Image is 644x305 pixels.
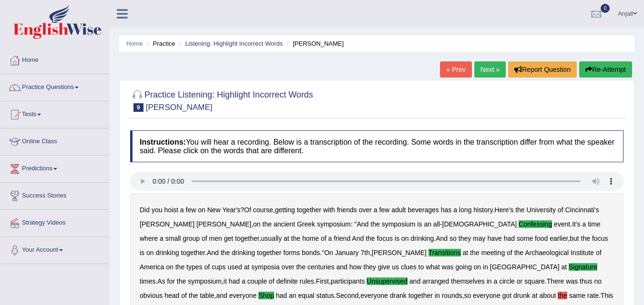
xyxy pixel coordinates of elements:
[547,277,564,285] b: There
[204,263,210,271] b: of
[487,235,501,242] b: have
[165,235,181,242] b: small
[527,206,556,214] b: University
[0,237,109,261] a: Your Account
[274,220,295,228] b: ancient
[507,249,512,256] b: of
[298,292,314,299] b: equal
[410,235,434,242] b: drinking
[224,277,227,285] b: it
[331,277,365,285] b: participants
[253,220,261,228] b: on
[409,277,420,285] b: and
[554,220,570,228] b: event
[155,249,179,256] b: drinking
[426,263,440,271] b: what
[588,220,600,228] b: time
[337,263,348,271] b: and
[424,220,431,228] b: an
[189,292,198,299] b: the
[565,206,599,214] b: Cincinnati's
[166,263,174,271] b: on
[257,249,281,256] b: together
[207,249,219,256] b: And
[490,263,560,271] b: [GEOGRAPHIC_DATA]
[378,263,390,271] b: give
[474,263,481,271] b: on
[186,206,196,214] b: few
[130,130,624,162] h4: You will hear a recording. Below is a transcription of the recording. Some words in the transcrip...
[372,249,427,256] b: [PERSON_NAME]
[513,292,530,299] b: drunk
[316,277,329,285] b: First
[181,249,205,256] b: together
[442,263,454,271] b: was
[275,206,295,214] b: getting
[285,39,344,48] li: [PERSON_NAME]
[379,206,389,214] b: few
[473,206,492,214] b: history
[515,206,524,214] b: the
[601,4,610,13] span: 0
[442,220,517,228] b: [DEMOGRAPHIC_DATA]
[152,206,163,214] b: you
[581,235,590,242] b: the
[570,235,579,242] b: but
[302,249,320,256] b: bonds
[392,263,399,271] b: us
[579,61,632,78] button: Re-Attempt
[202,235,207,242] b: of
[459,235,471,242] b: they
[196,220,251,228] b: [PERSON_NAME]
[164,292,179,299] b: head
[296,263,305,271] b: the
[453,206,457,214] b: a
[146,103,213,112] small: [PERSON_NAME]
[569,292,585,299] b: same
[483,263,488,271] b: in
[291,235,300,242] b: the
[317,292,334,299] b: status
[126,40,143,47] a: Home
[212,263,226,271] b: cups
[357,220,369,228] b: And
[391,206,406,214] b: adult
[140,235,158,242] b: where
[377,235,392,242] b: focus
[367,277,408,285] b: unsupervised
[140,249,144,256] b: is
[524,277,545,285] b: square
[334,235,350,242] b: friend
[299,277,314,285] b: rules
[558,292,567,299] b: the
[186,263,202,271] b: types
[130,88,313,112] h2: Practice Listening: Highlight Incorrect Words
[569,263,597,271] b: signature
[519,220,552,228] b: confessing
[244,263,250,271] b: at
[601,292,613,299] b: This
[464,292,471,299] b: so
[442,292,462,299] b: rounds
[302,235,319,242] b: home
[409,292,433,299] b: together
[550,235,568,242] b: earlier
[183,235,200,242] b: group
[532,292,538,299] b: at
[140,277,155,285] b: times
[242,277,245,285] b: a
[0,101,109,125] a: Tests
[374,206,378,214] b: a
[229,277,240,285] b: had
[133,103,143,112] span: 9
[572,220,580,228] b: It's
[0,156,109,179] a: Predictions
[297,220,315,228] b: Greek
[401,263,417,271] b: clues
[140,292,163,299] b: obvious
[0,128,109,152] a: Online Class
[181,292,187,299] b: of
[580,277,592,285] b: thus
[558,206,563,214] b: of
[207,206,221,214] b: New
